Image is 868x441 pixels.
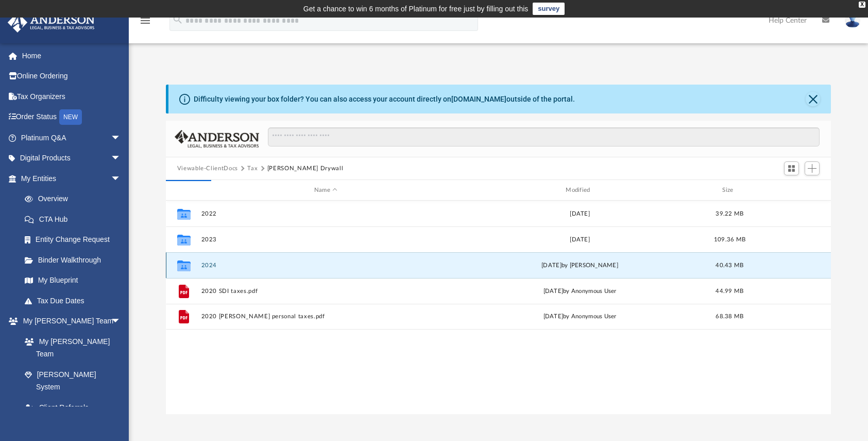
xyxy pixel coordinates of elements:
div: NEW [59,109,82,125]
a: CTA Hub [14,209,137,230]
a: Home [7,45,137,66]
div: grid [166,201,831,414]
button: Close [806,92,820,106]
a: Client Referrals [14,397,131,418]
span: 39.22 MB [716,211,743,217]
button: Add [805,161,820,176]
span: 44.99 MB [716,288,743,294]
div: Size [709,186,750,195]
button: [PERSON_NAME] Drywall [267,164,344,173]
a: Digital Productsarrow_drop_down [7,148,137,169]
span: 109.36 MB [714,237,745,242]
a: Entity Change Request [14,230,137,250]
button: 2022 [201,210,450,217]
a: My Blueprint [14,270,131,291]
div: by [PERSON_NAME] [455,261,704,270]
a: Platinum Q&Aarrow_drop_down [7,127,137,148]
a: survey [533,3,565,15]
span: 40.43 MB [716,263,743,268]
a: [PERSON_NAME] System [14,364,131,397]
a: [DOMAIN_NAME] [451,95,506,103]
a: My [PERSON_NAME] Teamarrow_drop_down [7,311,131,332]
span: arrow_drop_down [111,311,131,332]
span: [DATE] [541,263,561,268]
div: [DATE] by Anonymous User [455,287,704,296]
i: search [172,14,183,25]
a: My Entitiesarrow_drop_down [7,168,137,189]
div: Name [200,186,450,195]
button: Switch to Grid View [784,161,799,176]
button: 2023 [201,236,450,243]
button: Tax [247,164,258,173]
div: [DATE] [455,209,704,219]
a: My [PERSON_NAME] Team [14,331,126,364]
div: Difficulty viewing your box folder? You can also access your account directly on outside of the p... [194,94,575,105]
div: [DATE] [455,235,704,244]
a: Tax Due Dates [14,290,137,311]
a: Overview [14,189,137,209]
div: Get a chance to win 6 months of Platinum for free just by filling out this [303,3,529,15]
span: 68.38 MB [716,314,743,319]
span: arrow_drop_down [111,127,131,149]
div: id [755,186,827,195]
div: [DATE] by Anonymous User [455,312,704,321]
a: Tax Organizers [7,86,137,107]
div: id [171,186,196,195]
button: 2020 SDI taxes.pdf [201,288,450,295]
button: 2020 [PERSON_NAME] personal taxes.pdf [201,313,450,320]
button: Viewable-ClientDocs [177,164,238,173]
button: 2024 [201,262,450,269]
img: User Pic [845,13,860,28]
a: Online Ordering [7,66,137,87]
div: close [859,2,865,8]
span: arrow_drop_down [111,168,131,189]
a: menu [139,20,151,27]
a: Order StatusNEW [7,107,137,128]
span: arrow_drop_down [111,148,131,169]
a: Binder Walkthrough [14,250,137,270]
img: Anderson Advisors Platinum Portal [5,12,98,32]
i: menu [139,14,151,27]
div: Modified [455,186,705,195]
input: Search files and folders [268,127,820,147]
